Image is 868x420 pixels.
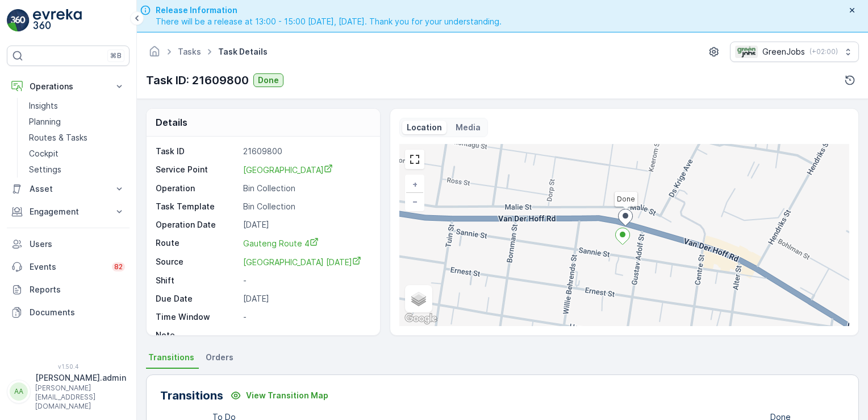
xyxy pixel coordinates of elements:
[243,256,368,268] a: Dolsid Garden Centre Friday
[243,330,368,341] p: -
[243,146,368,157] p: 21609800
[223,386,335,405] button: View Transition Map
[243,165,333,175] span: [GEOGRAPHIC_DATA]
[762,46,805,57] p: GreenJobs
[156,116,187,129] p: Details
[7,178,130,200] button: Asset
[156,219,239,230] p: Operation Date
[160,387,223,404] p: Transitions
[156,201,239,212] p: Task Template
[10,382,28,401] div: AA
[156,330,239,341] p: Note
[243,257,361,267] span: [GEOGRAPHIC_DATA] [DATE]
[246,390,328,401] p: View Transition Map
[809,47,838,56] p: ( +02:00 )
[7,9,30,32] img: logo
[730,42,859,62] button: GreenJobs(+02:00)
[407,122,442,133] p: Location
[7,75,130,98] button: Operations
[24,98,130,114] a: Insights
[243,237,368,249] a: Gauteng Route 4
[406,151,423,168] a: View Fullscreen
[178,47,201,56] a: Tasks
[156,311,239,323] p: Time Window
[30,183,107,195] p: Asset
[156,164,239,176] p: Service Point
[156,256,239,268] p: Source
[253,73,283,87] button: Done
[110,51,122,60] p: ⌘B
[243,164,368,176] a: Dolsid Garden Centre
[412,196,418,206] span: −
[7,278,130,301] a: Reports
[156,146,239,157] p: Task ID
[146,72,249,89] p: Task ID: 21609800
[29,116,61,127] p: Planning
[114,262,123,271] p: 82
[24,146,130,162] a: Cockpit
[7,256,130,278] a: Events82
[735,46,758,58] img: Green_Jobs_Logo.png
[30,307,125,318] p: Documents
[156,293,239,304] p: Due Date
[7,363,130,370] span: v 1.50.4
[24,162,130,178] a: Settings
[156,16,502,27] span: There will be a release at 13:00 - 15:00 [DATE], [DATE]. Thank you for your understanding.
[30,238,125,250] p: Users
[30,206,107,217] p: Engagement
[24,130,130,146] a: Routes & Tasks
[243,293,368,304] p: [DATE]
[30,284,125,295] p: Reports
[33,9,82,32] img: logo_light-DOdMpM7g.png
[243,183,368,194] p: Bin Collection
[243,219,368,230] p: [DATE]
[7,301,130,324] a: Documents
[156,183,239,194] p: Operation
[216,46,270,57] span: Task Details
[35,384,126,411] p: [PERSON_NAME][EMAIL_ADDRESS][DOMAIN_NAME]
[412,179,418,189] span: +
[156,237,239,249] p: Route
[402,311,440,326] img: Google
[406,176,423,193] a: Zoom In
[7,233,130,256] a: Users
[156,5,502,16] span: Release Information
[243,311,368,323] p: -
[30,81,107,92] p: Operations
[148,352,194,363] span: Transitions
[258,75,279,86] p: Done
[24,114,130,130] a: Planning
[35,372,126,384] p: [PERSON_NAME].admin
[148,50,161,59] a: Homepage
[206,352,233,363] span: Orders
[29,164,61,175] p: Settings
[29,148,59,159] p: Cockpit
[402,311,440,326] a: Open this area in Google Maps (opens a new window)
[406,193,423,210] a: Zoom Out
[7,372,130,411] button: AA[PERSON_NAME].admin[PERSON_NAME][EMAIL_ADDRESS][DOMAIN_NAME]
[243,201,368,212] p: Bin Collection
[29,100,58,112] p: Insights
[406,286,431,311] a: Layers
[456,122,481,133] p: Media
[29,132,87,143] p: Routes & Tasks
[243,238,319,248] span: Gauteng Route 4
[243,275,368,286] p: -
[156,275,239,286] p: Shift
[7,200,130,223] button: Engagement
[30,261,105,273] p: Events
